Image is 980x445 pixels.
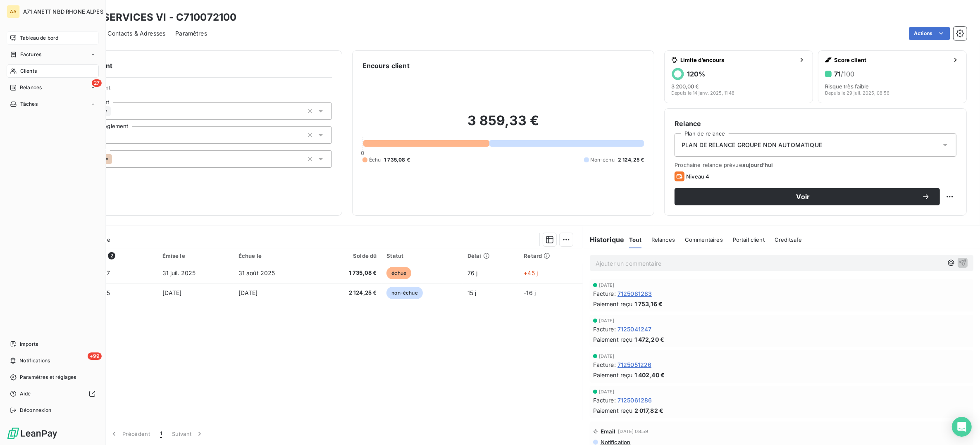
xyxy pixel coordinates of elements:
[20,374,76,381] span: Paramètres et réglages
[7,5,20,18] div: AA
[618,360,652,369] span: 7125051226
[384,156,410,164] span: 1 735,08 €
[593,300,633,308] span: Paiement reçu
[467,289,477,296] span: 15 j
[742,162,773,168] span: aujourd’hui
[73,10,236,25] h3: LYON SERVICES VI - C710072100
[593,406,633,415] span: Paiement reçu
[320,289,377,297] span: 2 124,25 €
[467,252,514,259] div: Délai
[664,50,813,103] button: Limite d’encours120%3 200,00 €Depuis le 14 janv. 2025, 11:48
[20,34,58,42] span: Tableau de bord
[651,236,675,243] span: Relances
[775,236,802,243] span: Creditsafe
[599,389,615,394] span: [DATE]
[50,61,332,71] h6: Informations client
[685,236,723,243] span: Commentaires
[7,427,58,440] img: Logo LeanPay
[618,156,644,164] span: 2 124,25 €
[386,287,422,299] span: non-échue
[76,252,153,259] div: Référence
[634,300,663,308] span: 1 753,16 €
[687,70,705,78] h6: 120 %
[19,357,50,364] span: Notifications
[111,107,117,115] input: Ajouter une valeur
[599,354,615,359] span: [DATE]
[834,57,949,63] span: Score client
[362,61,410,71] h6: Encours client
[841,70,854,78] span: /100
[682,141,822,149] span: PLAN DE RELANCE GROUPE NON AUTOMATIQUE
[818,50,967,103] button: Score client71/100Risque très faibleDepuis le 29 juil. 2025, 08:56
[7,387,99,400] a: Aide
[675,119,956,129] h6: Relance
[952,417,972,437] div: Open Intercom Messenger
[23,8,103,15] span: A71 ANETT NBD RHONE ALPES
[162,269,196,276] span: 31 juil. 2025
[162,289,182,296] span: [DATE]
[20,100,38,108] span: Tâches
[524,289,536,296] span: -16 j
[825,83,869,90] span: Risque très faible
[108,252,115,259] span: 2
[909,27,950,40] button: Actions
[634,371,665,379] span: 1 402,40 €
[369,156,381,164] span: Échu
[593,360,616,369] span: Facture :
[524,269,538,276] span: +45 j
[686,173,709,180] span: Niveau 4
[107,29,165,38] span: Contacts & Adresses
[386,267,411,279] span: échue
[684,193,922,200] span: Voir
[671,83,699,90] span: 3 200,00 €
[105,425,155,443] button: Précédent
[20,390,31,397] span: Aide
[238,289,258,296] span: [DATE]
[601,428,616,435] span: Email
[362,112,644,137] h2: 3 859,33 €
[599,318,615,323] span: [DATE]
[20,51,41,58] span: Factures
[599,283,615,288] span: [DATE]
[618,429,649,434] span: [DATE] 08:59
[634,335,665,344] span: 1 472,20 €
[524,252,577,259] div: Retard
[320,252,377,259] div: Solde dû
[20,67,37,75] span: Clients
[675,162,956,168] span: Prochaine relance prévue
[238,269,275,276] span: 31 août 2025
[583,235,625,245] h6: Historique
[593,335,633,344] span: Paiement reçu
[834,70,854,78] h6: 71
[20,84,42,91] span: Relances
[593,289,616,298] span: Facture :
[680,57,795,63] span: Limite d’encours
[155,425,167,443] button: 1
[160,430,162,438] span: 1
[467,269,478,276] span: 76 j
[88,352,102,360] span: +99
[386,252,457,259] div: Statut
[361,150,365,156] span: 0
[20,340,38,348] span: Imports
[167,425,209,443] button: Suivant
[618,396,652,405] span: 7125061286
[67,84,332,96] span: Propriétés Client
[634,406,664,415] span: 2 017,82 €
[618,325,652,333] span: 7125041247
[593,371,633,379] span: Paiement reçu
[591,156,615,164] span: Non-échu
[618,289,652,298] span: 7125081283
[20,407,52,414] span: Déconnexion
[175,29,207,38] span: Paramètres
[92,79,102,87] span: 27
[733,236,765,243] span: Portail client
[629,236,641,243] span: Tout
[825,90,889,95] span: Depuis le 29 juil. 2025, 08:56
[162,252,229,259] div: Émise le
[593,396,616,405] span: Facture :
[112,155,119,163] input: Ajouter une valeur
[675,188,940,205] button: Voir
[320,269,377,277] span: 1 735,08 €
[238,252,310,259] div: Échue le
